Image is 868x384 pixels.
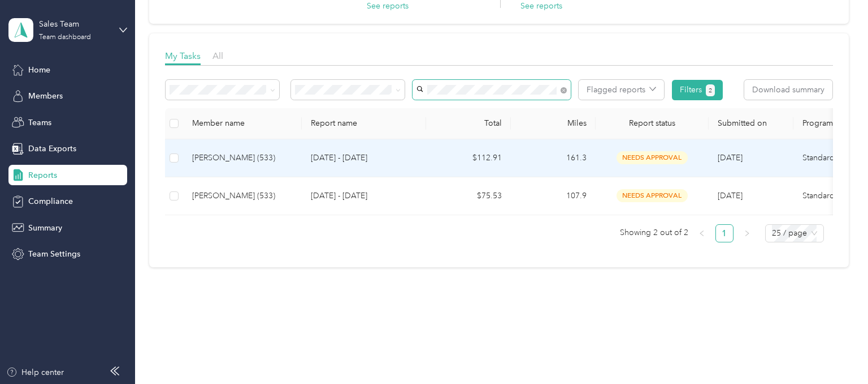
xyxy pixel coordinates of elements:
[435,118,502,128] div: Total
[183,108,302,139] th: Member name
[738,224,756,242] button: right
[716,225,733,242] a: 1
[39,34,91,41] div: Team dashboard
[605,118,700,128] span: Report status
[511,139,596,177] td: 161.3
[744,80,832,100] button: Download summary
[28,169,57,181] span: Reports
[709,108,793,139] th: Submitted on
[511,177,596,215] td: 107.9
[28,64,50,76] span: Home
[192,118,293,128] div: Member name
[718,191,743,200] span: [DATE]
[39,18,110,30] div: Sales Team
[311,190,417,202] p: [DATE] - [DATE]
[738,224,756,242] li: Next Page
[6,366,64,378] button: Help center
[715,224,734,242] li: 1
[28,117,51,129] span: Teams
[617,151,688,164] span: needs approval
[28,222,62,234] span: Summary
[426,177,511,215] td: $75.53
[672,80,723,100] button: Filters2
[805,321,868,384] iframe: Everlance-gr Chat Button Frame
[765,224,824,242] div: Page Size
[311,152,417,164] p: [DATE] - [DATE]
[706,84,715,96] button: 2
[709,86,712,96] span: 2
[693,224,711,242] li: Previous Page
[579,80,664,100] button: Flagged reports
[165,50,201,61] span: My Tasks
[192,152,293,164] div: [PERSON_NAME] (533)
[520,118,587,128] div: Miles
[212,50,223,61] span: All
[620,224,688,241] span: Showing 2 out of 2
[744,230,750,237] span: right
[28,195,73,207] span: Compliance
[28,90,63,102] span: Members
[28,248,80,260] span: Team Settings
[718,153,743,163] span: [DATE]
[698,230,705,237] span: left
[693,224,711,242] button: left
[28,143,76,155] span: Data Exports
[772,225,817,242] span: 25 / page
[302,108,426,139] th: Report name
[617,189,688,202] span: needs approval
[192,190,293,202] div: [PERSON_NAME] (533)
[426,139,511,177] td: $112.91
